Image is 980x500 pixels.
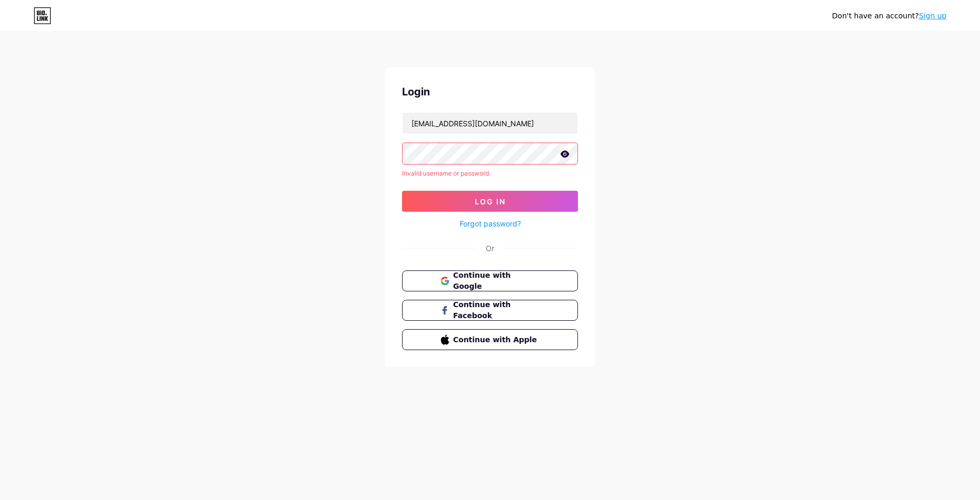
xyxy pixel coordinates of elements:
div: Or [486,243,494,254]
button: Continue with Apple [402,329,578,350]
div: Invalid username or password. [402,169,578,178]
span: Continue with Facebook [453,299,540,321]
button: Continue with Google [402,270,578,291]
input: Username [403,113,577,134]
a: Sign up [919,12,946,20]
button: Log In [402,191,578,212]
span: Continue with Apple [453,334,540,345]
span: Continue with Google [453,270,540,292]
a: Forgot password? [460,218,521,229]
div: Login [402,84,578,100]
span: Log In [475,197,506,206]
button: Continue with Facebook [402,300,578,321]
div: Don't have an account? [832,10,946,21]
